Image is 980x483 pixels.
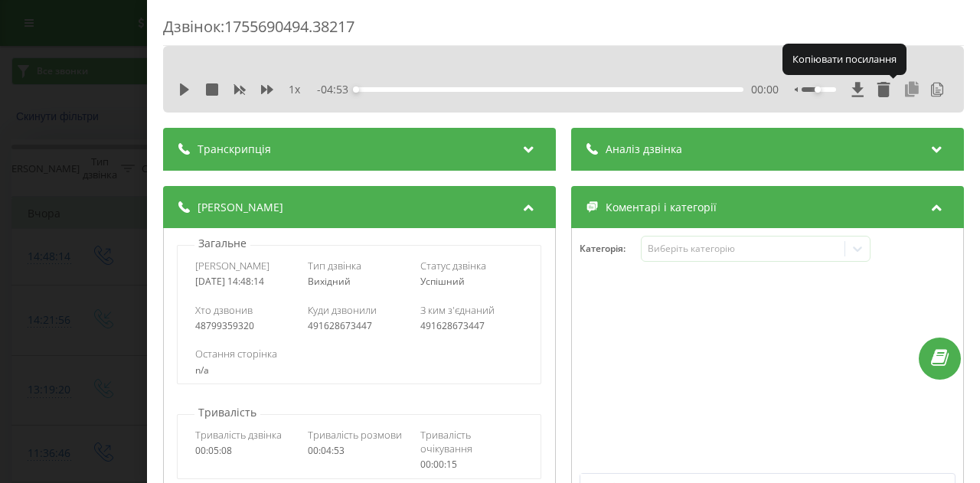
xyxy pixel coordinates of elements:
[195,365,523,376] div: n/a
[353,86,359,93] div: Accessibility label
[420,321,523,331] div: 491628673447
[163,16,964,46] div: Дзвінок : 1755690494.38217
[782,44,906,74] div: Копіювати посилання
[420,259,486,273] span: Статус дзвінка
[308,445,410,456] div: 00:04:53
[195,303,253,317] span: Хто дзвонив
[815,86,821,93] div: Accessibility label
[194,405,260,420] p: Тривалість
[194,236,250,251] p: Загальне
[195,276,298,287] div: [DATE] 14:48:14
[308,321,410,331] div: 491628673447
[420,459,523,470] div: 00:00:15
[198,200,283,215] span: [PERSON_NAME]
[606,142,682,157] span: Аналіз дзвінка
[195,347,277,361] span: Остання сторінка
[606,200,717,215] span: Коментарі і категорії
[195,428,282,442] span: Тривалість дзвінка
[648,243,839,255] div: Виберіть категорію
[195,445,298,456] div: 00:05:08
[420,275,465,288] span: Успішний
[308,275,351,288] span: Вихідний
[195,321,298,331] div: 48799359320
[195,259,269,273] span: [PERSON_NAME]
[420,428,523,455] span: Тривалість очікування
[751,82,779,97] span: 00:00
[308,303,377,317] span: Куди дзвонили
[580,243,641,254] h4: Категорія :
[317,82,356,97] span: - 04:53
[420,303,495,317] span: З ким з'єднаний
[289,82,300,97] span: 1 x
[198,142,271,157] span: Транскрипція
[308,259,361,273] span: Тип дзвінка
[308,428,402,442] span: Тривалість розмови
